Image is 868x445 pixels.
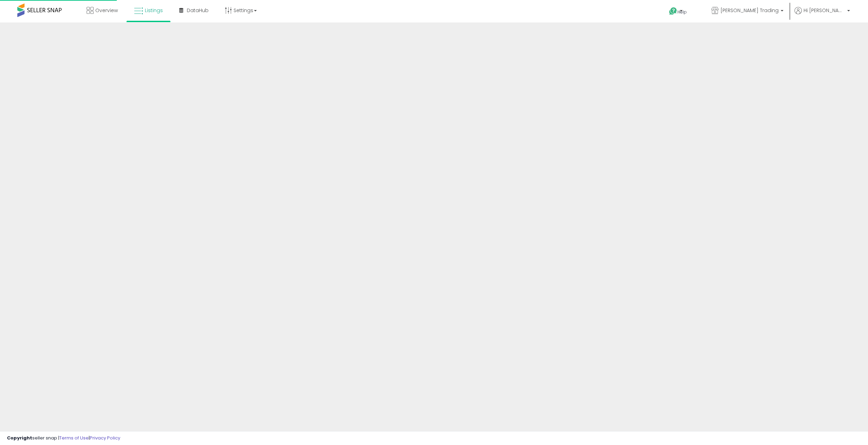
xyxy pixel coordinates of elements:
[664,2,700,22] a: Help
[669,7,677,16] i: Get Help
[187,7,209,14] span: DataHub
[720,7,779,14] span: [PERSON_NAME] Trading
[795,7,850,22] a: Hi [PERSON_NAME]
[804,7,845,14] span: Hi [PERSON_NAME]
[677,9,687,15] span: Help
[145,7,163,14] span: Listings
[95,7,118,14] span: Overview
